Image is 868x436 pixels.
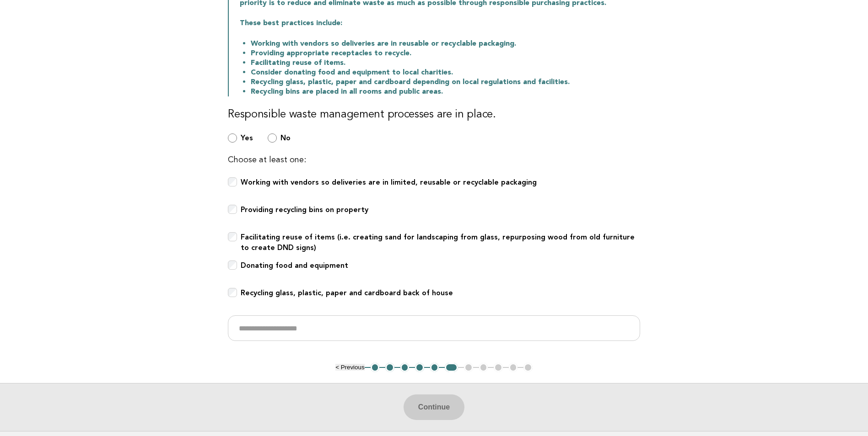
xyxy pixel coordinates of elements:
li: Providing appropriate receptacles to recycle. [251,48,640,58]
button: 1 [371,363,380,372]
b: Working with vendors so deliveries are in limited, reusable or recyclable packaging [241,178,537,186]
h3: Responsible waste management processes are in place. [228,107,640,122]
p: Choose at least one: [228,154,640,166]
button: < Previous [335,364,364,371]
button: 2 [385,363,394,372]
button: 3 [400,363,410,372]
li: Working with vendors so deliveries are in reusable or recyclable packaging. [251,39,640,48]
li: Recycling glass, plastic, paper and cardboard depending on local regulations and facilities. [251,77,640,87]
li: Recycling bins are placed in all rooms and public areas. [251,87,640,96]
b: Facilitating reuse of items (i.e. creating sand for landscaping from glass, repurposing wood from... [241,233,635,252]
li: Consider donating food and equipment to local charities. [251,68,640,77]
b: Yes [241,133,253,142]
li: Facilitating reuse of items. [251,58,640,68]
b: Recycling glass, plastic, paper and cardboard back of house [241,288,453,297]
p: These best practices include: [240,19,640,28]
button: 5 [430,363,439,372]
b: Donating food and equipment [241,261,348,270]
b: Providing recycling bins on property [241,205,368,214]
button: 6 [445,363,458,372]
button: 4 [415,363,424,372]
b: No [280,133,291,142]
